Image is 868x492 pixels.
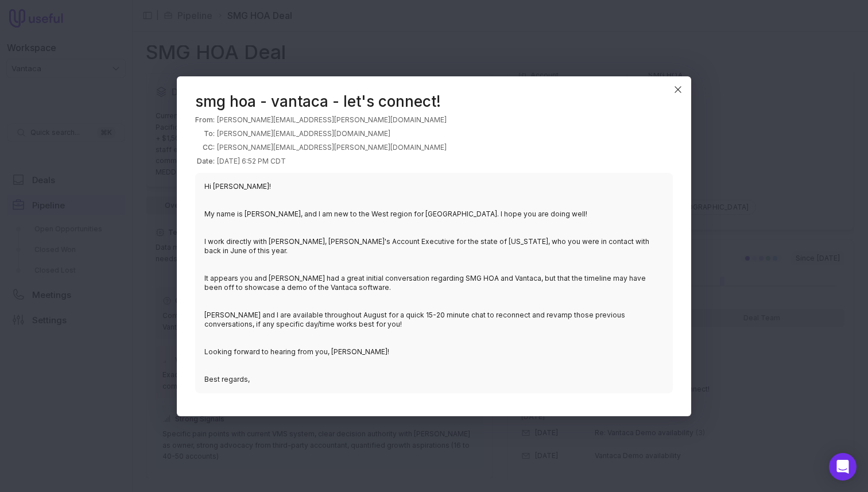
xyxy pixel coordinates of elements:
[195,113,217,127] th: From:
[217,113,447,127] td: [PERSON_NAME][EMAIL_ADDRESS][PERSON_NAME][DOMAIN_NAME]
[195,141,217,154] th: CC:
[217,127,447,141] td: [PERSON_NAME][EMAIL_ADDRESS][DOMAIN_NAME]
[195,95,673,109] header: smg hoa - vantaca - let's connect!
[195,154,217,168] th: Date:
[217,157,286,165] time: [DATE] 6:52 PM CDT
[195,173,673,393] blockquote: Hi [PERSON_NAME]! My name is [PERSON_NAME], and I am new to the West region for [GEOGRAPHIC_DATA]...
[217,141,447,154] td: [PERSON_NAME][EMAIL_ADDRESS][PERSON_NAME][DOMAIN_NAME]
[669,81,687,98] button: Close
[195,127,217,141] th: To:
